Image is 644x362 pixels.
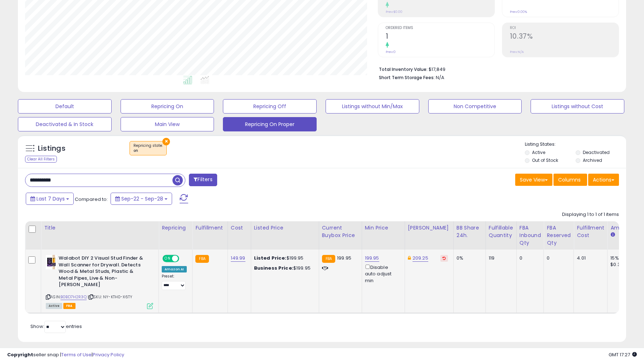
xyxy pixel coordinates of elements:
label: Archived [583,157,602,163]
span: ON [163,256,172,262]
div: Cost [231,224,248,232]
div: Clear All Filters [25,156,57,163]
label: Out of Stock [532,157,558,163]
div: Min Price [365,224,402,232]
div: Amazon AI [162,266,187,272]
span: 199.95 [337,255,351,261]
h2: 10.37% [510,32,619,42]
span: Columns [558,176,581,183]
small: Amazon Fees. [610,232,615,238]
img: 31I0M7dZhsL._SL40_.jpg [46,255,57,269]
button: Actions [588,174,619,186]
div: seller snap | | [7,352,124,358]
h5: Listings [38,144,65,154]
h2: 1 [386,32,494,42]
div: 0% [457,255,480,261]
button: Repricing On Proper [223,117,317,131]
button: Default [18,99,112,114]
b: Listed Price: [254,255,287,261]
small: FBA [322,255,335,263]
div: 119 [489,255,511,261]
div: Current Buybox Price [322,224,359,239]
span: Show: entries [30,323,82,330]
div: on [133,148,163,153]
button: Columns [553,174,587,186]
span: | SKU: NY-KTH0-X6TY [88,294,132,300]
a: Privacy Policy [93,351,124,358]
a: 199.95 [365,255,379,262]
span: Repricing state : [133,143,163,154]
label: Active [532,149,545,155]
span: Ordered Items [386,26,494,30]
span: N/A [436,74,444,81]
div: Fulfillment Cost [577,224,604,239]
b: Walabot DIY 2 Visual Stud Finder & Wall Scanner for Drywall. Detects Wood & Metal Studs, Plastic ... [59,255,146,290]
div: Repricing [162,224,189,232]
button: Sep-22 - Sep-28 [111,193,172,205]
div: [PERSON_NAME] [408,224,450,232]
button: Main View [121,117,214,131]
small: FBA [195,255,209,263]
div: ASIN: [46,255,153,308]
button: Save View [515,174,552,186]
button: Repricing On [121,99,214,114]
p: Listing States: [525,141,626,148]
span: FBA [63,303,75,309]
div: 0 [519,255,538,261]
div: Disable auto adjust min [365,263,399,284]
div: Title [44,224,156,232]
div: Listed Price [254,224,316,232]
b: Business Price: [254,265,293,271]
button: Deactivated & In Stock [18,117,112,131]
span: OFF [178,256,190,262]
button: Last 7 Days [26,193,74,205]
div: FBA Reserved Qty [547,224,571,247]
div: BB Share 24h. [457,224,483,239]
small: Prev: N/A [510,50,524,54]
span: All listings currently available for purchase on Amazon [46,303,62,309]
li: $17,849 [379,64,614,73]
button: Repricing Off [223,99,317,114]
div: Preset: [162,274,187,290]
button: Listings without Cost [531,99,624,114]
div: $199.95 [254,265,313,271]
div: Fulfillment [195,224,224,232]
span: Sep-22 - Sep-28 [121,195,163,202]
span: Compared to: [75,196,108,203]
div: Fulfillable Quantity [489,224,513,239]
div: Displaying 1 to 1 of 1 items [562,211,619,218]
span: Last 7 Days [36,195,65,202]
small: Prev: 0.00% [510,10,527,14]
span: 2025-10-6 17:27 GMT [609,351,637,358]
a: B0BD7H2R3Q [60,294,87,300]
span: ROI [510,26,619,30]
div: 0 [547,255,568,261]
small: Prev: 0 [386,50,396,54]
a: 149.99 [231,255,245,262]
a: 209.25 [413,255,428,262]
strong: Copyright [7,351,33,358]
div: $199.95 [254,255,313,261]
button: Filters [189,174,217,186]
button: × [162,138,170,145]
a: Terms of Use [61,351,92,358]
button: Listings without Min/Max [326,99,419,114]
label: Deactivated [583,149,610,155]
div: 4.01 [577,255,602,261]
div: FBA inbound Qty [519,224,541,247]
small: Prev: $0.00 [386,10,402,14]
button: Non Competitive [428,99,522,114]
b: Total Inventory Value: [379,66,428,72]
b: Short Term Storage Fees: [379,74,435,81]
